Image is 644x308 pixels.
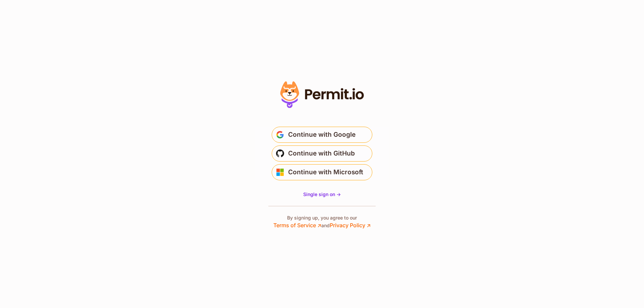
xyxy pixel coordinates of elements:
span: Continue with GitHub [288,148,355,159]
a: Terms of Service ↗ [273,222,321,229]
span: Continue with Google [288,129,356,140]
button: Continue with GitHub [272,145,372,162]
a: Privacy Policy ↗ [330,222,371,229]
button: Continue with Google [272,127,372,143]
a: Single sign on -> [303,191,341,198]
span: Continue with Microsoft [288,167,363,178]
button: Continue with Microsoft [272,164,372,180]
p: By signing up, you agree to our and [273,214,371,229]
span: Single sign on -> [303,191,341,197]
